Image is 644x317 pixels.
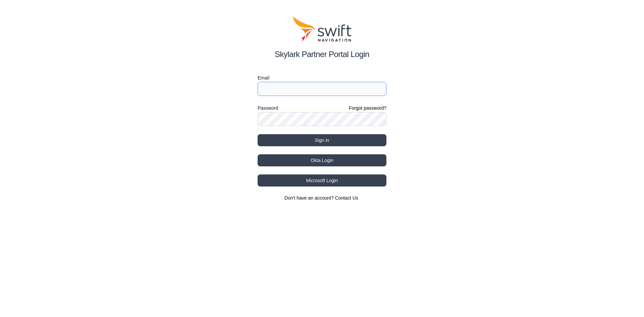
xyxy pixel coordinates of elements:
a: Contact Us [335,195,358,201]
label: Email [258,74,386,82]
label: Password [258,104,278,112]
button: Microsoft Login [258,174,386,187]
h2: Skylark Partner Portal Login [258,48,386,60]
a: Forgot password? [349,105,386,111]
button: Okta Login [258,154,386,166]
section: Don't have an account? [258,195,386,201]
button: Sign in [258,134,386,146]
